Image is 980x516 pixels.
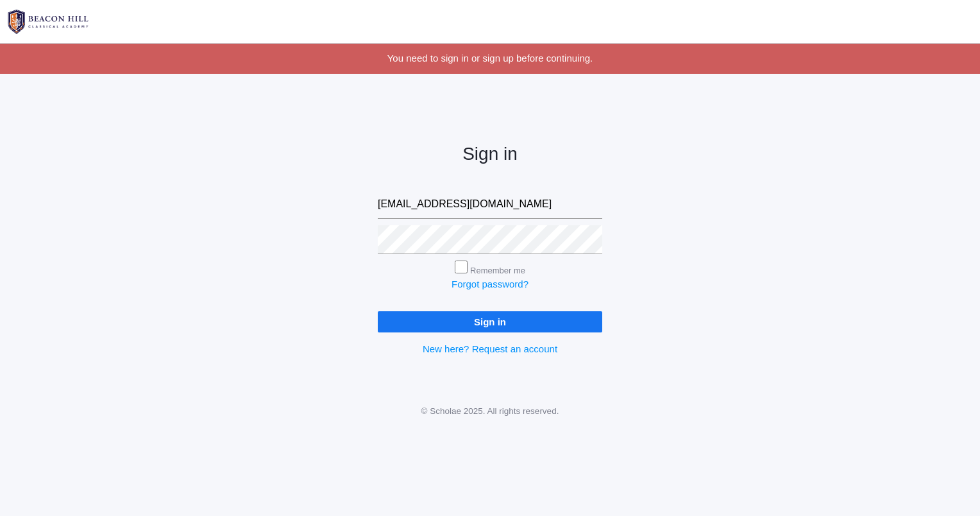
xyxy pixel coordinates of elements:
[470,266,525,275] label: Remember me
[423,343,557,354] a: New here? Request an account
[378,190,602,219] input: Email address
[378,311,602,332] input: Sign in
[378,144,602,164] h2: Sign in
[452,279,528,289] a: Forgot password?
